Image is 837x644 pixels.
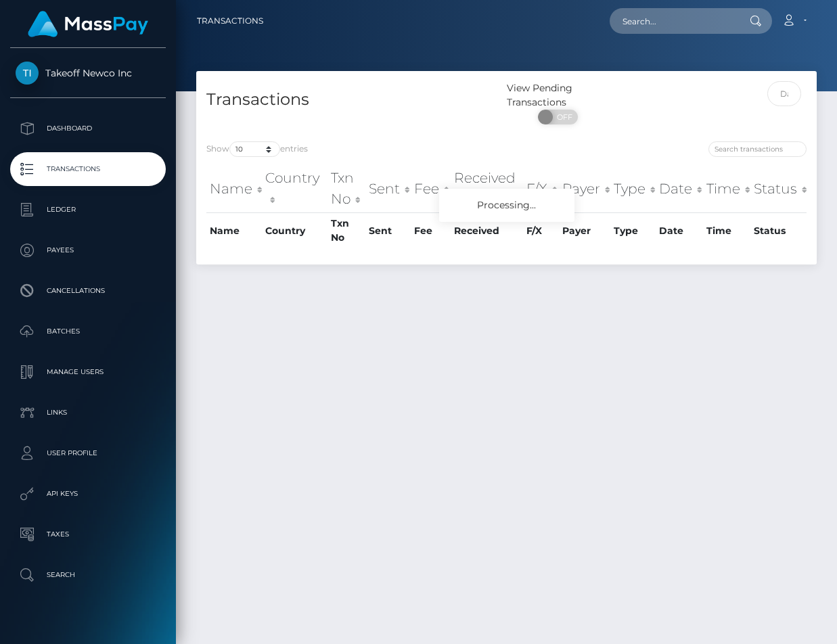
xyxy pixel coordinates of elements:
[197,7,263,35] a: Transactions
[439,189,574,222] div: Processing...
[327,164,365,212] th: Txn No
[750,164,807,212] th: Status
[262,164,327,212] th: Country
[16,484,160,504] p: API Keys
[767,81,801,106] input: Date filter
[411,212,451,248] th: Fee
[703,212,750,248] th: Time
[206,212,262,248] th: Name
[703,164,750,212] th: Time
[656,212,702,248] th: Date
[411,164,451,212] th: Fee
[16,524,160,545] p: Taxes
[10,112,166,145] a: Dashboard
[10,517,166,551] a: Taxes
[708,141,807,157] input: Search transactions
[16,362,160,382] p: Manage Users
[16,240,160,260] p: Payees
[206,88,497,112] h4: Transactions
[365,164,411,212] th: Sent
[206,164,262,212] th: Name
[507,81,610,110] div: View Pending Transactions
[16,565,160,585] p: Search
[10,355,166,389] a: Manage Users
[206,141,308,157] label: Show entries
[451,164,523,212] th: Received
[262,212,327,248] th: Country
[16,443,160,463] p: User Profile
[10,233,166,267] a: Payees
[10,193,166,227] a: Ledger
[10,152,166,186] a: Transactions
[327,212,365,248] th: Txn No
[16,402,160,423] p: Links
[656,164,702,212] th: Date
[16,200,160,220] p: Ledger
[10,67,166,79] span: Takeoff Newco Inc
[523,164,559,212] th: F/X
[229,141,280,157] select: Showentries
[559,212,610,248] th: Payer
[610,164,656,212] th: Type
[365,212,411,248] th: Sent
[28,11,148,37] img: MassPay Logo
[16,321,160,342] p: Batches
[10,436,166,470] a: User Profile
[16,118,160,139] p: Dashboard
[10,477,166,511] a: API Keys
[523,212,559,248] th: F/X
[10,274,166,308] a: Cancellations
[545,110,579,124] span: OFF
[10,396,166,430] a: Links
[16,62,39,85] img: Takeoff Newco Inc
[16,159,160,179] p: Transactions
[750,212,807,248] th: Status
[610,212,656,248] th: Type
[10,558,166,592] a: Search
[610,8,737,34] input: Search...
[10,315,166,348] a: Batches
[559,164,610,212] th: Payer
[451,212,523,248] th: Received
[16,281,160,301] p: Cancellations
